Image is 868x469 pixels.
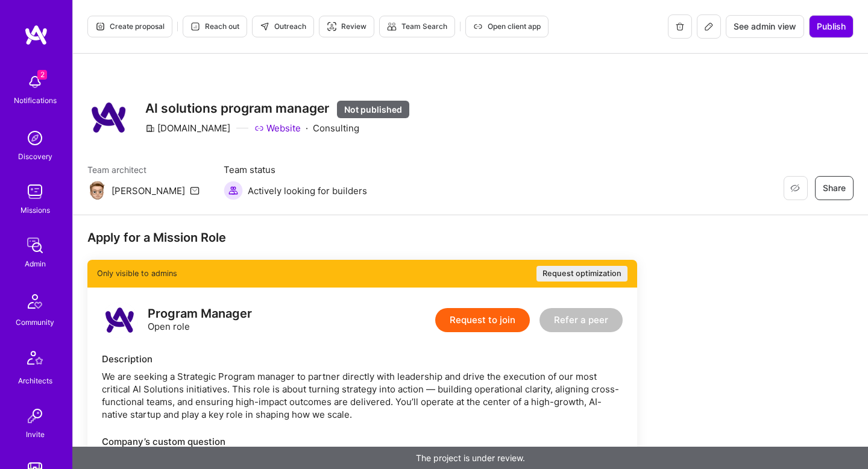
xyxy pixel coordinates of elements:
[26,428,45,441] div: Invite
[327,22,336,31] i: icon Targeter
[145,101,409,117] h3: AI solutions program manager
[37,70,47,80] span: 2
[18,150,52,163] div: Discovery
[23,233,47,257] img: admin teamwork
[252,16,314,37] button: Outreach
[112,184,185,197] div: [PERSON_NAME]
[145,122,230,134] div: [DOMAIN_NAME]
[465,16,549,37] button: Open client app
[23,180,47,204] img: teamwork
[102,353,623,365] div: Description
[23,126,47,150] img: discovery
[16,316,54,329] div: Community
[387,21,447,32] span: Team Search
[102,302,138,338] img: logo
[24,24,48,46] img: logo
[190,21,239,32] span: Reach out
[87,16,172,37] button: Create proposal
[306,122,308,134] div: ·
[87,181,107,200] img: Team Architect
[823,182,846,194] span: Share
[148,307,252,320] div: Program Manager
[473,21,541,32] span: Open client app
[254,122,301,134] a: Website
[183,16,247,37] button: Reach out
[734,20,796,33] span: See admin view
[254,122,359,134] div: Consulting
[815,176,854,200] button: Share
[809,15,854,38] button: Publish
[23,70,47,94] img: bell
[248,184,367,197] span: Actively looking for builders
[817,20,846,33] span: Publish
[18,374,52,387] div: Architects
[87,230,637,245] div: Apply for a Mission Role
[102,370,623,421] div: We are seeking a Strategic Program manager to partner directly with leadership and drive the exec...
[435,308,530,332] button: Request to join
[327,21,366,32] span: Review
[102,435,623,448] div: Company’s custom question
[790,183,800,193] i: icon EyeClosed
[145,124,155,133] i: icon CompanyGray
[224,181,243,200] img: Actively looking for builders
[20,204,50,216] div: Missions
[536,266,627,282] button: Request optimization
[20,345,49,374] img: Architects
[224,163,367,176] span: Team status
[87,96,131,139] img: Company Logo
[148,307,252,333] div: Open role
[87,163,200,176] span: Team architect
[95,22,105,31] i: icon Proposal
[87,260,637,288] div: Only visible to admins
[337,101,409,118] div: Not published
[726,15,804,38] button: See admin view
[379,16,455,37] button: Team Search
[20,287,49,316] img: Community
[25,257,46,270] div: Admin
[260,21,306,32] span: Outreach
[95,21,165,32] span: Create proposal
[539,308,623,332] button: Refer a peer
[14,94,57,107] div: Notifications
[23,404,47,428] img: Invite
[72,447,868,469] div: The project is under review.
[190,186,200,195] i: icon Mail
[319,16,374,37] button: Review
